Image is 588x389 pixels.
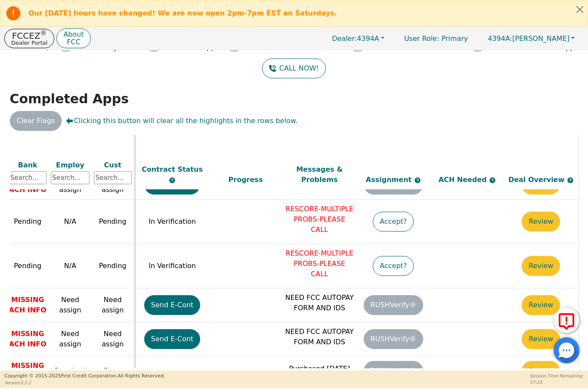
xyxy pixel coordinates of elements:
[9,160,47,170] div: Bank
[373,212,414,232] button: Accept?
[373,256,414,276] button: Accept?
[11,31,47,40] p: FCCEZ
[49,288,92,322] td: Need assign
[396,30,477,47] a: User Role: Primary
[522,256,560,276] button: Review
[142,165,203,173] span: Contract Status
[488,34,569,43] span: [PERSON_NAME]
[4,29,54,48] button: FCCEZ®Dealer Portal
[404,34,439,43] span: User Role :
[522,329,560,349] button: Review
[49,356,92,386] td: Received
[49,200,92,244] td: N/A
[332,34,379,43] span: 4394A
[135,244,209,288] td: In Verification
[92,356,135,386] td: Done
[63,31,84,38] p: About
[92,200,135,244] td: Pending
[488,34,512,43] span: 4394A:
[262,59,325,78] button: CALL NOW!
[332,34,357,43] span: Dealer:
[28,9,337,17] b: Our [DATE] hours have changed! We are now open 2pm-7pm EST on Saturdays.
[6,200,49,244] td: Pending
[92,288,135,322] td: Need assign
[118,373,165,379] span: All Rights Reserved.
[4,373,165,380] p: Copyright © 2015- 2025 First Credit Corporation.
[530,379,584,386] p: 57:23
[366,176,414,184] span: Assignment
[285,364,354,374] p: Purchased [DATE]
[285,293,354,313] p: NEED FCC AUTOPAY FORM AND IDS
[6,322,49,356] td: MISSING ACH INFO
[522,212,560,232] button: Review
[56,28,90,49] button: AboutFCC
[63,39,84,46] p: FCC
[66,116,297,126] span: Clicking this button will clear all the highlights in the rows below.
[4,380,165,386] p: Version 3.2.2
[285,248,354,279] p: RESCORE-MULTIPLE PROBS-PLEASE CALL
[439,176,489,184] span: ACH Needed
[94,160,132,170] div: Cust
[10,91,129,106] strong: Completed Apps
[135,200,209,244] td: In Verification
[92,322,135,356] td: Need assign
[92,244,135,288] td: Pending
[11,40,47,46] p: Dealer Portal
[49,244,92,288] td: N/A
[6,244,49,288] td: Pending
[6,288,49,322] td: MISSING ACH INFO
[554,307,579,333] button: Report Error to FCC
[51,160,90,170] div: Employ
[508,176,574,184] span: Deal Overview
[285,327,354,347] p: NEED FCC AUTOPAY FORM AND IDS
[285,204,354,235] p: RESCORE-MULTIPLE PROBS-PLEASE CALL
[51,171,90,184] input: Search...
[479,32,584,45] button: 4394A:[PERSON_NAME]
[144,295,201,315] button: Send E-Cont
[6,356,49,386] td: MISSING ACH INFO
[9,171,47,184] input: Search...
[40,29,47,37] sup: ®
[522,361,560,381] button: Review
[572,0,588,18] button: Close alert
[94,171,132,184] input: Search...
[285,164,354,185] div: Messages & Problems
[144,329,201,349] button: Send E-Cont
[530,373,584,379] p: Session Time Remaining:
[396,30,477,47] p: Primary
[49,322,92,356] td: Need assign
[323,32,393,45] button: Dealer:4394A
[522,295,560,315] button: Review
[211,175,281,185] div: Progress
